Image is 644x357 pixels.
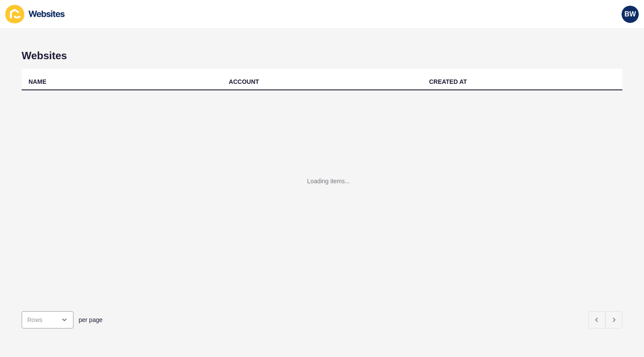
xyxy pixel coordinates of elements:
[429,77,467,86] div: CREATED AT
[29,77,46,86] div: NAME
[22,50,622,62] h1: Websites
[307,177,350,185] div: Loading items...
[79,316,102,324] span: per page
[22,311,73,328] div: open menu
[229,77,259,86] div: ACCOUNT
[625,10,636,19] span: BW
